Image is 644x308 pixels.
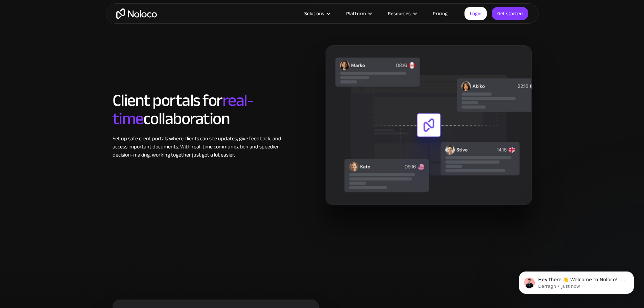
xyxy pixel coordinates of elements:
a: Login [464,7,487,20]
div: Platform [338,9,379,18]
h2: Client portals for collaboration [113,91,283,128]
div: Set up safe client portals where clients can see updates, give feedback, and access important doc... [113,135,283,159]
div: Solutions [296,9,338,18]
div: Platform [346,9,366,18]
div: Resources [379,9,424,18]
div: Resources [388,9,411,18]
a: home [116,8,157,19]
a: Pricing [424,9,456,18]
span: real-time [113,85,254,135]
a: Get started [492,7,528,20]
iframe: Intercom notifications message [509,257,644,305]
div: Solutions [304,9,324,18]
